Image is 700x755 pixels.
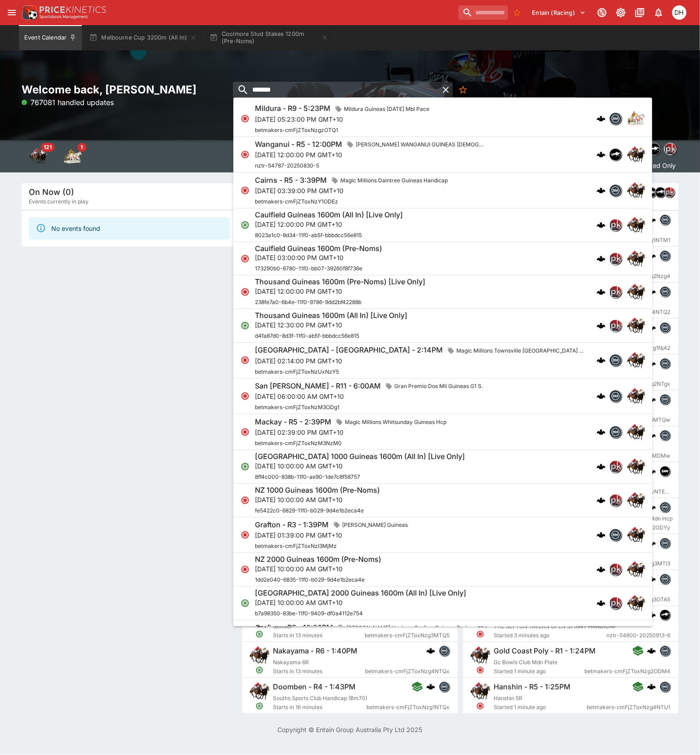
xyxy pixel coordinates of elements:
[255,564,381,574] p: [DATE] 10:00:00 AM GMT+10
[426,646,435,655] div: cerberus
[597,254,606,263] img: logo-cerberus.svg
[627,561,645,578] img: horse_racing.png
[241,221,250,230] svg: Open
[241,150,250,159] svg: Closed
[476,666,484,674] svg: Closed
[648,143,660,155] div: nztr
[494,659,557,666] span: Gc Bowls Club Mdn Plate
[255,543,337,549] span: betmakers-cmFjZToxNzI3MjMz
[22,140,90,172] div: Event type filters
[610,461,621,472] img: pricekinetics.png
[255,163,319,169] span: nztr-54787-20250830-5
[255,253,382,263] p: [DATE] 03:00:00 PM GMT+10
[609,252,622,265] div: pricekinetics
[627,250,645,268] img: horse_racing.png
[273,631,365,640] span: Starts in 13 minutes
[597,392,606,401] div: cerberus
[610,355,621,366] img: betmakers.png
[609,494,622,507] div: pricekinetics
[647,646,656,655] img: logo-cerberus.svg
[20,4,38,22] img: PriceKinetics Logo
[476,702,484,710] svg: Closed
[587,703,670,712] span: betmakers-cmFjZToxNzg4NTU1
[233,82,439,98] input: search
[660,502,670,512] img: betmakers.png
[587,236,670,245] span: betmakers-cmFjZToxNzg1NTM1
[255,392,486,402] p: [DATE] 06:00:00 AM GMT+10
[627,283,645,301] img: horse_racing.png
[597,115,606,124] img: logo-cerberus.svg
[587,272,670,281] span: betmakers-cmFjZToxNzg2Nzg4
[609,460,622,473] div: pricekinetics
[255,140,342,149] h6: Wanganui - R5 - 12:00PM
[610,149,621,160] img: nztr.png
[610,597,621,609] img: pricekinetics.png
[597,599,606,608] img: logo-cerberus.svg
[255,299,361,306] span: 238fe7a0-6b4e-11f0-9786-9dd2bf42288b
[494,646,596,656] h6: Gold Coast Poly - R1 - 1:24PM
[366,703,450,712] span: betmakers-cmFjZToxNzg1NTQx
[241,599,250,608] svg: Open
[597,565,606,574] div: cerberus
[273,623,292,630] span: (Bm50)
[647,682,656,691] img: logo-cerberus.svg
[453,346,589,355] span: Magic Millions Townsville [GEOGRAPHIC_DATA] Handicap
[597,115,606,124] div: cerberus
[587,595,670,604] span: betmakers-cmFjZToxNzg3OTA5
[609,597,622,609] div: pricekinetics
[241,321,250,330] svg: Open
[660,502,670,512] div: betmakers
[597,221,606,230] img: logo-cerberus.svg
[660,574,670,584] div: betmakers
[470,681,490,701] img: horse_racing.png
[255,368,339,375] span: betmakers-cmFjZToxNzUxNzY5
[660,609,670,620] div: nztr
[343,624,480,633] span: [PERSON_NAME] Haulage Grafton Guineas Prelude Hcp
[660,538,670,548] img: betmakers.png
[597,288,606,297] div: cerberus
[241,530,250,539] svg: Closed
[664,187,675,198] div: pricekinetics
[494,631,606,640] span: Started 3 minutes ago
[597,288,606,297] img: logo-cerberus.svg
[660,574,670,584] img: betmakers.png
[255,440,342,446] span: betmakers-cmFjZToxNzM3NzM0
[627,110,645,128] img: harness_racing.png
[556,487,671,496] span: smm-betmakers-bWVldGluZzo1ODMyNTE4NDE1MzAyMDA5ODg
[584,667,670,676] span: betmakers-cmFjZToxNzg2ODM4
[426,682,435,691] div: cerberus
[610,320,621,331] img: pricekinetics.png
[22,83,237,97] h2: Welcome back, [PERSON_NAME]
[660,645,670,656] div: betmakers
[255,232,362,238] span: 8023a1c0-8d34-11f0-ab5f-bbbdcc56e815
[584,415,670,424] span: betmakers-cmFjZToxNzg3MTQw
[632,4,648,21] button: Documentation
[660,250,670,261] div: betmakers
[609,354,622,367] div: betmakers
[660,466,670,477] div: samemeetingmulti
[29,187,74,197] h5: On Now (0)
[64,147,82,165] img: harness_racing
[51,220,100,237] div: No events found
[250,645,269,665] img: horse_racing.png
[660,430,670,441] div: betmakers
[597,462,606,471] img: logo-cerberus.svg
[669,3,689,22] button: Daniel Hooper
[273,667,365,676] span: Starts in 13 minutes
[241,462,250,471] svg: Open
[255,127,338,133] span: betmakers-cmFjZToxNzgzOTQ1
[273,695,367,702] span: Souths Sports Club Handicap (Bm70)
[255,320,407,330] p: [DATE] 12:30:00 PM GMT+10
[597,599,606,608] div: cerberus
[255,428,450,437] p: [DATE] 02:39:00 PM GMT+10
[660,466,670,476] img: samemeetingmulti.png
[660,646,670,656] img: betmakers.png
[610,529,621,541] img: betmakers.png
[660,394,670,405] div: betmakers
[527,5,591,20] button: Select Tenant
[494,515,673,522] span: Rotary Illawarra Provincial Midway [DEMOGRAPHIC_DATA]+ Mdn Hcp
[426,646,435,655] img: logo-cerberus.svg
[613,4,629,21] button: Toggle light/dark mode
[610,113,621,125] img: betmakers.png
[470,609,490,629] img: horse_racing.png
